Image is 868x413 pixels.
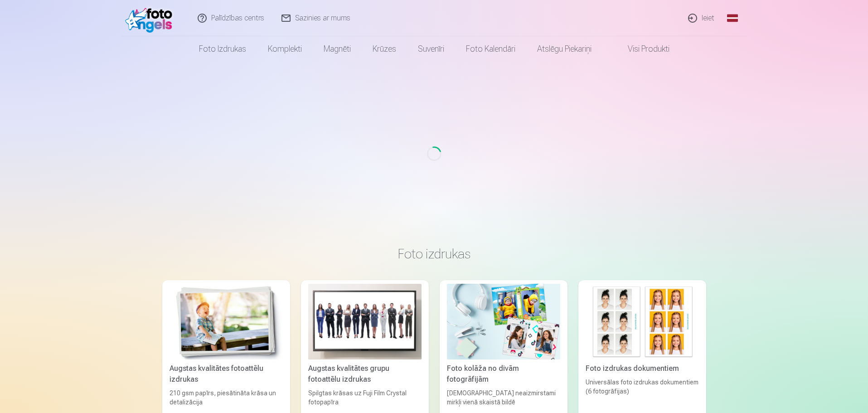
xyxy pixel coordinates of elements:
[166,363,286,385] div: Augstas kvalitātes fotoattēlu izdrukas
[170,284,283,360] img: Augstas kvalitātes fotoattēlu izdrukas
[125,4,177,33] img: /fa1
[582,378,703,407] div: Universālas foto izdrukas dokumentiem (6 fotogrāfijas)
[305,363,425,385] div: Augstas kvalitātes grupu fotoattēlu izdrukas
[188,36,257,62] a: Foto izdrukas
[602,36,680,62] a: Visi produkti
[443,389,564,407] div: [DEMOGRAPHIC_DATA] neaizmirstami mirkļi vienā skaistā bildē
[447,284,560,360] img: Foto kolāža no divām fotogrāfijām
[170,246,699,262] h3: Foto izdrukas
[582,363,703,374] div: Foto izdrukas dokumentiem
[586,284,699,360] img: Foto izdrukas dokumentiem
[443,363,564,385] div: Foto kolāža no divām fotogrāfijām
[166,389,286,407] div: 210 gsm papīrs, piesātināta krāsa un detalizācija
[305,389,425,407] div: Spilgtas krāsas uz Fuji Film Crystal fotopapīra
[308,284,422,360] img: Augstas kvalitātes grupu fotoattēlu izdrukas
[526,36,602,62] a: Atslēgu piekariņi
[257,36,313,62] a: Komplekti
[362,36,407,62] a: Krūzes
[407,36,455,62] a: Suvenīri
[455,36,526,62] a: Foto kalendāri
[313,36,362,62] a: Magnēti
